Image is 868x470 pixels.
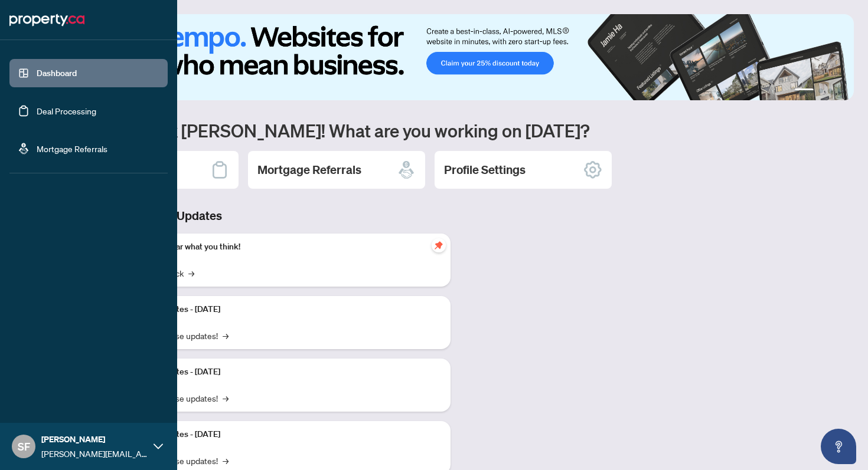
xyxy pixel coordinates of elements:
[257,162,361,178] h2: Mortgage Referrals
[223,392,229,405] span: →
[61,14,854,100] img: Slide 0
[821,429,856,464] button: Open asap
[124,366,441,379] p: Platform Updates - [DATE]
[41,433,148,446] span: [PERSON_NAME]
[9,11,84,29] img: logo
[124,241,441,254] p: We want to hear what you think!
[61,119,854,142] h1: Welcome back [PERSON_NAME]! What are you working on [DATE]?
[61,208,451,224] h3: Brokerage & Industry Updates
[818,88,823,93] button: 2
[837,88,842,93] button: 4
[37,143,107,154] a: Mortgage Referrals
[828,88,833,93] button: 3
[444,162,526,178] h2: Profile Settings
[124,303,441,316] p: Platform Updates - [DATE]
[223,454,229,467] span: →
[223,329,229,342] span: →
[37,68,77,78] a: Dashboard
[37,106,96,116] a: Deal Processing
[124,428,441,441] p: Platform Updates - [DATE]
[795,88,814,93] button: 1
[18,438,30,455] span: SF
[432,238,446,252] span: pushpin
[41,447,148,460] span: [PERSON_NAME][EMAIL_ADDRESS][DOMAIN_NAME]
[188,267,194,280] span: →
